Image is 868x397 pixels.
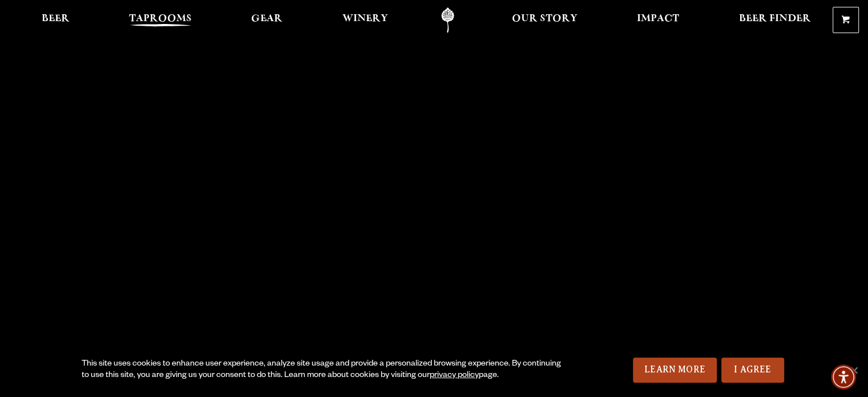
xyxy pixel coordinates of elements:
[426,7,469,33] a: Odell Home
[82,359,568,382] div: This site uses cookies to enhance user experience, analyze site usage and provide a personalized ...
[512,14,578,23] span: Our Story
[34,7,77,33] a: Beer
[633,358,717,383] a: Learn More
[731,7,818,33] a: Beer Finder
[42,14,70,23] span: Beer
[244,7,290,33] a: Gear
[738,14,810,23] span: Beer Finder
[122,7,199,33] a: Taprooms
[504,7,585,33] a: Our Story
[251,14,282,23] span: Gear
[342,14,388,23] span: Winery
[129,14,192,23] span: Taprooms
[831,364,856,390] div: Accessibility Menu
[335,7,395,33] a: Winery
[629,7,687,33] a: Impact
[637,14,679,23] span: Impact
[430,371,479,380] a: privacy policy
[721,358,784,383] a: I Agree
